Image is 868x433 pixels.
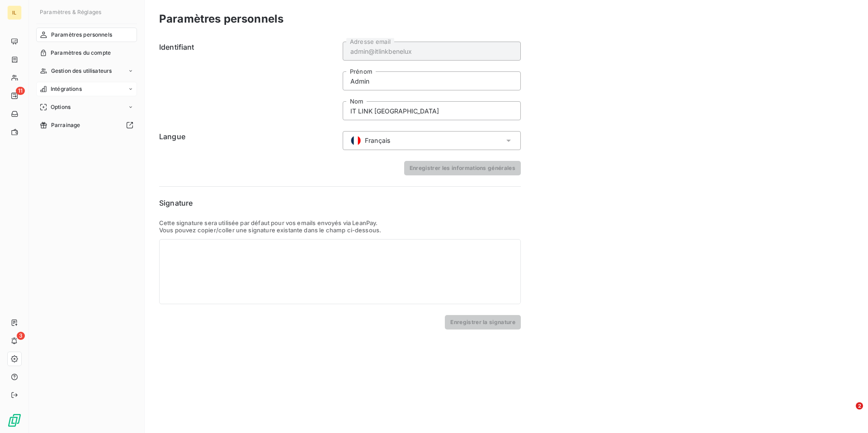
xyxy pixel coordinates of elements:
span: 2 [856,402,863,409]
input: placeholder [343,42,521,61]
span: Parrainage [51,121,80,129]
span: Gestion des utilisateurs [51,67,112,75]
span: 3 [17,332,25,340]
button: Enregistrer la signature [445,315,521,329]
h6: Identifiant [159,42,337,120]
input: placeholder [343,101,521,120]
span: Paramètres & Réglages [40,9,101,15]
a: Parrainage [36,118,137,132]
input: placeholder [343,71,521,90]
p: Vous pouvez copier/coller une signature existante dans le champ ci-dessous. [159,226,521,234]
span: Français [365,136,390,145]
a: Intégrations [36,82,137,96]
a: 11 [7,89,21,103]
a: Paramètres du compte [36,46,137,60]
a: Gestion des utilisateurs [36,64,137,78]
div: IL [7,5,22,20]
a: Options [36,100,137,114]
a: Paramètres personnels [36,28,137,42]
h3: Paramètres personnels [159,11,283,27]
iframe: Intercom live chat [837,402,859,424]
span: Paramètres personnels [51,31,112,39]
button: Enregistrer les informations générales [404,161,521,175]
span: Options [51,103,71,111]
span: 11 [16,87,25,95]
h6: Signature [159,198,521,208]
h6: Langue [159,131,337,150]
span: Paramètres du compte [51,49,111,57]
p: Cette signature sera utilisée par défaut pour vos emails envoyés via LeanPay. [159,219,521,226]
span: Intégrations [51,85,82,93]
img: Logo LeanPay [7,413,22,428]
